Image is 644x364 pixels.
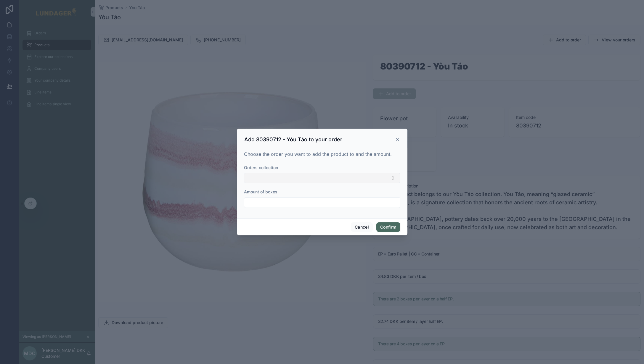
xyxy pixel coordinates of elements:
[244,189,277,194] span: Amount of boxes
[376,222,400,232] button: Confirm
[244,136,342,143] h3: Add 80390712 - Yòu Táo to your order
[351,222,373,232] button: Cancel
[244,173,400,183] button: Select Button
[244,165,278,170] span: Orders collection
[244,151,392,157] span: Choose the order you want to add the product to and the amount.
